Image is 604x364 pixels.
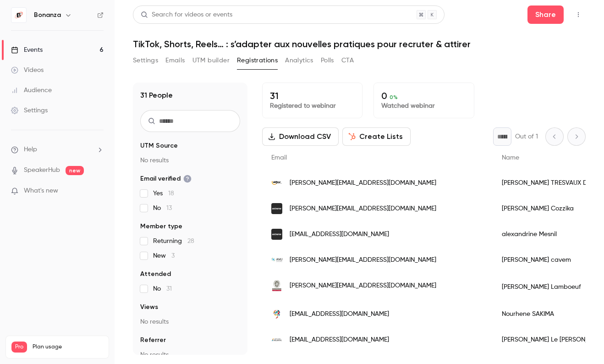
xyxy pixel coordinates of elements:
span: [PERSON_NAME][EMAIL_ADDRESS][DOMAIN_NAME] [290,281,436,291]
button: CTA [341,53,354,68]
img: groupe-atlantic.com [271,334,282,345]
img: Bonanza [11,8,26,22]
span: 3 [171,253,175,259]
span: new [66,166,84,175]
span: [PERSON_NAME][EMAIL_ADDRESS][DOMAIN_NAME] [290,255,436,265]
div: Events [11,45,43,55]
span: [PERSON_NAME][EMAIL_ADDRESS][DOMAIN_NAME] [290,178,436,188]
button: Emails [165,53,185,68]
div: Settings [11,106,48,115]
img: monoprix.fr [271,309,282,320]
span: What's new [24,186,58,196]
button: Registrations [237,53,278,68]
span: [EMAIL_ADDRESS][DOMAIN_NAME] [290,309,389,319]
span: 31 [166,286,172,292]
p: No results [140,350,240,359]
img: extreme.fr [271,229,282,240]
li: help-dropdown-opener [11,145,104,154]
h1: TikTok, Shorts, Reels… : s’adapter aux nouvelles pratiques pour recruter & attirer [133,39,586,50]
div: Audience [11,86,52,95]
span: Plan usage [33,343,103,351]
span: 0 % [390,94,398,100]
div: Search for videos or events [141,10,232,20]
iframe: Noticeable Trigger [93,187,104,195]
button: Analytics [285,53,313,68]
span: [EMAIL_ADDRESS][DOMAIN_NAME] [290,230,389,239]
span: 28 [187,238,194,244]
p: No results [140,156,240,165]
button: Polls [321,53,334,68]
div: Videos [11,66,44,75]
h1: 31 People [140,90,173,101]
button: Settings [133,53,158,68]
section: facet-groups [140,141,240,359]
p: 0 [381,90,466,101]
img: extreme.fr [271,203,282,214]
span: Member type [140,222,182,231]
span: No [153,284,172,293]
img: aktor.fr [271,177,282,188]
p: No results [140,317,240,326]
span: New [153,251,175,260]
span: 13 [166,205,172,211]
span: Yes [153,189,174,198]
span: Attended [140,270,171,279]
span: Pro [11,342,27,353]
h6: Bonanza [34,11,61,20]
button: Create Lists [342,127,411,146]
span: [PERSON_NAME][EMAIL_ADDRESS][DOMAIN_NAME] [290,204,436,214]
p: Registered to webinar [270,101,355,110]
span: Help [24,145,37,154]
span: Returning [153,237,194,246]
img: bureauveritas.com [271,280,282,291]
button: UTM builder [192,53,230,68]
span: Referrer [140,336,166,345]
p: Out of 1 [515,132,538,141]
span: Email verified [140,174,192,183]
p: Watched webinar [381,101,466,110]
span: Name [502,154,519,161]
span: Views [140,303,158,312]
span: Email [271,154,287,161]
p: 31 [270,90,355,101]
button: Share [527,6,564,24]
span: [EMAIL_ADDRESS][DOMAIN_NAME] [290,335,389,345]
button: Download CSV [262,127,339,146]
a: SpeakerHub [24,165,60,175]
span: 18 [168,190,174,197]
img: amj-groupe.com [271,254,282,265]
span: UTM Source [140,141,178,150]
span: No [153,204,172,213]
